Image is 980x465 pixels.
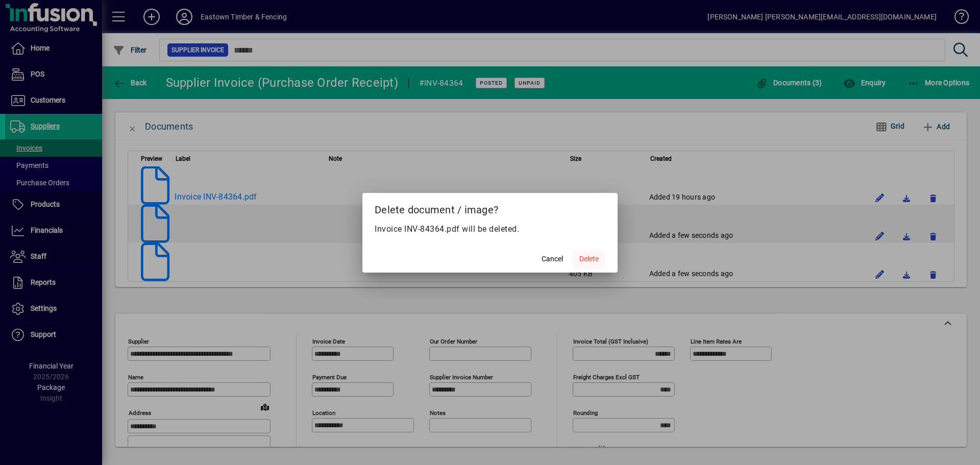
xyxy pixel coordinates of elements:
[573,250,605,268] button: Delete
[579,254,599,264] span: Delete
[375,223,605,235] p: Invoice INV-84364.pdf will be deleted.
[542,254,563,264] span: Cancel
[362,193,618,223] h2: Delete document / image?
[536,250,569,268] button: Cancel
